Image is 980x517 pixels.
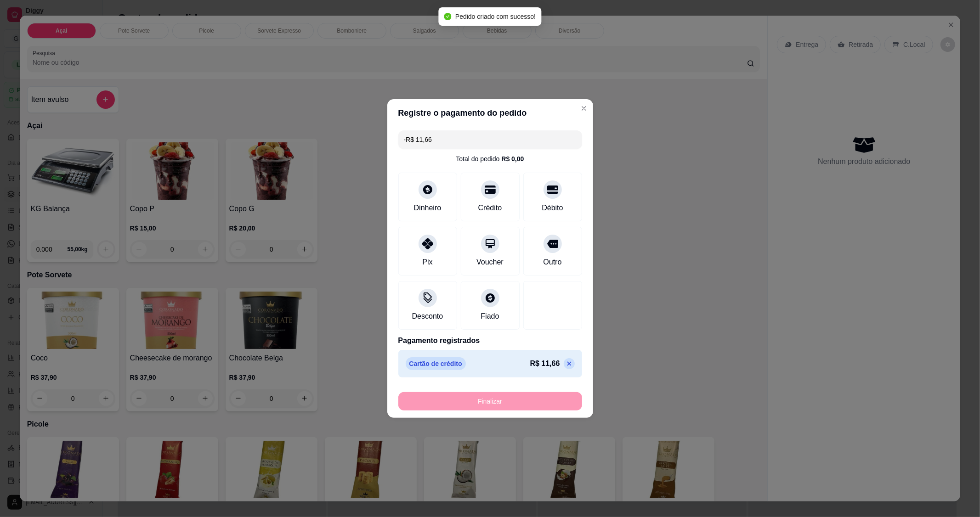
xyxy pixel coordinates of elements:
[476,257,504,268] div: Voucher
[543,257,561,268] div: Outro
[387,99,593,127] header: Registre o pagamento do pedido
[398,335,582,346] p: Pagamento registrados
[404,130,577,149] input: Ex.: hambúrguer de cordeiro
[414,202,442,214] div: Dinheiro
[501,154,524,163] div: R$ 0,00
[481,311,499,322] div: Fiado
[444,13,452,20] span: check-circle
[577,101,591,116] button: Close
[542,202,563,214] div: Débito
[412,311,443,322] div: Desconto
[455,13,536,20] span: Pedido criado com sucesso!
[456,154,524,163] div: Total do pedido
[478,202,502,214] div: Crédito
[406,357,466,370] p: Cartão de crédito
[530,358,560,369] p: R$ 11,66
[422,257,432,268] div: Pix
